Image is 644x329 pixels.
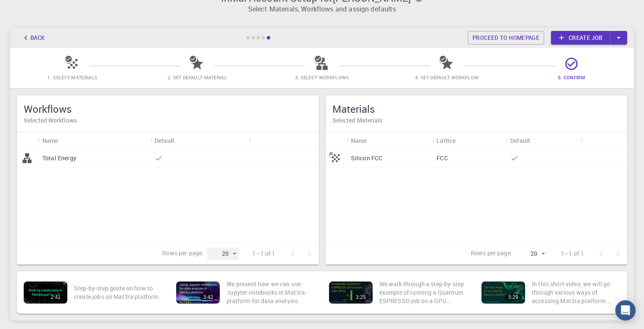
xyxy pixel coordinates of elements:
p: We present how we can use Jupyter notebooks in Mat3ra platform for data analysis. [227,280,315,305]
div: Open Intercom Messenger [615,300,636,321]
div: Lattice [437,132,456,149]
div: Default [506,132,581,149]
div: Default [150,132,249,149]
div: Name [42,132,58,149]
button: Back [17,31,49,45]
span: 1. Select Materials [47,74,97,81]
div: Default [155,132,174,149]
a: Create job [551,31,610,45]
span: 2. Set Default Material [168,74,227,81]
a: 3:25We walk through a step-by-step example of running a Quantum ESPRESSO job on a GPU enabled nod... [326,275,471,310]
p: 1–1 of 1 [561,249,584,258]
button: Sort [367,134,380,147]
span: 4. Set Default Workflow [415,74,478,81]
div: 20 [207,248,239,260]
p: Rows per page: [162,249,204,259]
button: Sort [174,134,188,147]
span: 3. Select Workflows [295,74,349,81]
div: 2:41 [47,294,64,300]
p: Total Energy [42,154,76,162]
a: 3:42We present how we can use Jupyter notebooks in Mat3ra platform for data analysis. [173,275,318,310]
p: Silicon FCC [351,154,383,162]
h6: Selected Materials [332,116,621,125]
a: 5:29In this short video, we will go through various ways of accessing Mat3ra platform. There are ... [478,275,624,310]
div: Name [351,132,367,149]
button: Sort [58,134,72,147]
p: Step-by-step guide on how to create jobs on Mat3ra platform. [74,284,163,301]
div: 3:42 [200,294,216,300]
div: 5:29 [505,294,521,300]
div: Icon [17,132,38,149]
p: In this short video, we will go through various ways of accessing Mat3ra platform. There are thre... [532,280,620,305]
div: Name [38,132,150,149]
p: We walk through a step-by-step example of running a Quantum ESPRESSO job on a GPU enabled node. W... [379,280,468,305]
div: 20 [516,248,547,260]
p: 1–1 of 1 [252,249,275,258]
p: Select Materials, Workflows and assign defaults [15,4,629,14]
button: Sort [530,134,544,147]
div: Default [510,132,530,149]
p: Rows per page: [471,249,512,259]
h5: Materials [332,102,621,116]
div: 3:25 [352,294,369,300]
span: 5. Confirm [558,74,585,81]
div: Icon [326,132,347,149]
div: Lattice [432,132,506,149]
h6: Selected Workflows [24,116,312,125]
a: 2:41Step-by-step guide on how to create jobs on Mat3ra platform. [20,275,166,310]
p: FCC [437,154,448,162]
a: Proceed to homepage [468,31,544,45]
h5: Workflows [24,102,312,116]
span: Support [17,6,47,14]
div: Name [347,132,433,149]
button: Sort [456,134,469,147]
